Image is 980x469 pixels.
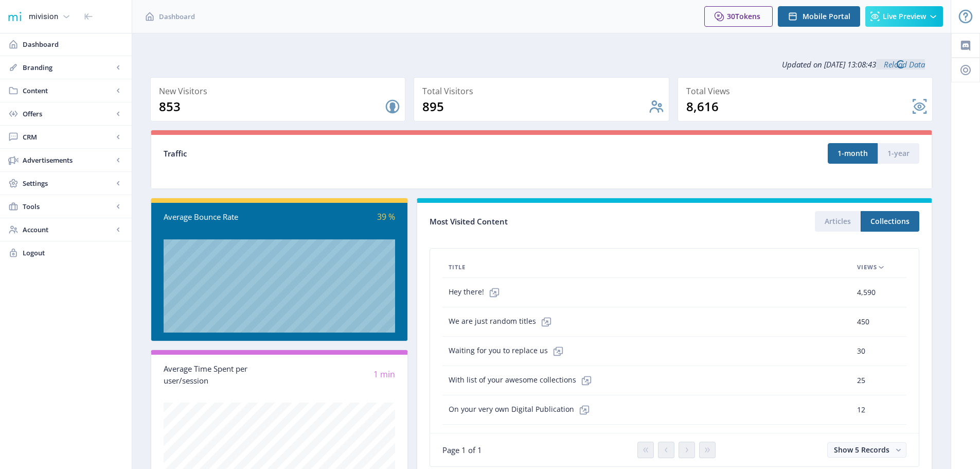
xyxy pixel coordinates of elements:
span: Title [449,261,466,273]
span: 12 [857,404,865,416]
span: Settings [23,178,113,188]
span: Show 5 Records [834,445,889,455]
button: 30Tokens [704,6,773,27]
span: Account [23,224,113,235]
div: mivision [29,5,58,28]
span: On your very own Digital Publication [449,399,595,420]
span: 4,590 [857,286,876,299]
span: We are just random titles [449,311,557,332]
span: Page 1 of 1 [442,445,482,455]
span: Dashboard [159,11,195,22]
div: Average Bounce Rate [164,211,279,223]
div: Average Time Spent per user/session [164,363,279,386]
div: Total Visitors [422,84,664,98]
span: With list of your awesome collections [449,370,597,391]
span: Views [857,261,877,273]
span: Branding [23,62,113,73]
a: Reload Data [876,59,925,70]
span: Advertisements [23,155,113,165]
div: Traffic [164,148,542,160]
span: Mobile Portal [803,12,850,21]
span: Waiting for you to replace us [449,341,568,361]
span: Tools [23,201,113,212]
button: Collections [861,211,919,232]
span: 450 [857,316,869,328]
div: 8,616 [686,98,912,115]
span: Dashboard [23,39,123,49]
span: Offers [23,109,113,119]
span: 25 [857,374,865,387]
span: Live Preview [883,12,926,21]
div: 853 [159,98,384,115]
div: 1 min [279,369,395,380]
div: Total Views [686,84,928,98]
button: Show 5 Records [827,442,906,458]
span: 39 % [377,211,395,222]
button: 1-month [828,143,878,164]
button: Live Preview [865,6,943,27]
span: Logout [23,248,123,258]
button: Mobile Portal [778,6,860,27]
button: Articles [815,211,861,232]
span: Tokens [735,11,760,21]
div: Updated on [DATE] 13:08:43 [150,51,933,77]
img: 1f20cf2a-1a19-485c-ac21-848c7d04f45b.png [6,8,23,25]
div: New Visitors [159,84,401,98]
span: Content [23,85,113,96]
span: CRM [23,132,113,142]
span: Hey there! [449,282,505,303]
span: 30 [857,345,865,357]
div: 895 [422,98,648,115]
div: Most Visited Content [430,214,674,230]
button: 1-year [878,143,919,164]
